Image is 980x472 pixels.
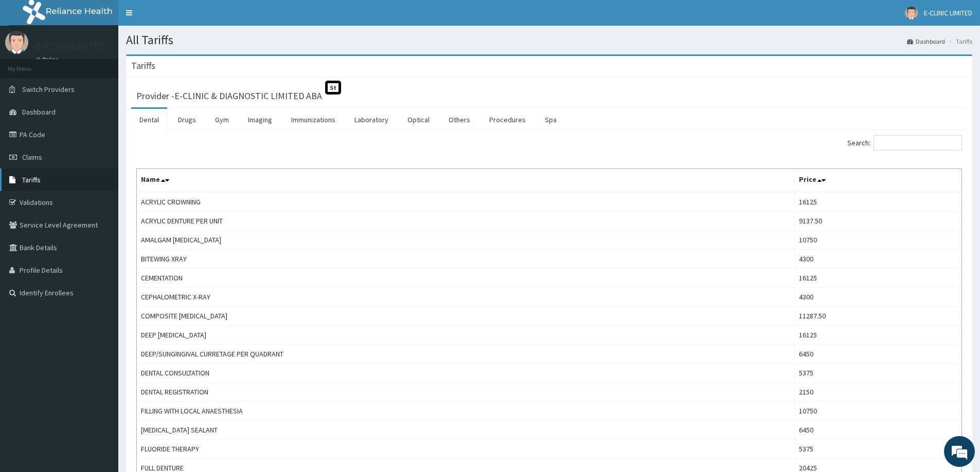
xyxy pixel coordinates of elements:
a: Optical [399,109,438,130]
a: Dashboard [907,37,945,46]
h3: Provider - E-CLINIC & DIAGNOSTIC LIMITED ABA [136,91,322,101]
td: DENTAL CONSULTATION [137,364,795,383]
a: Procedures [481,109,534,130]
h3: Tariffs [131,61,155,70]
span: Claims [22,153,42,162]
a: Drugs [170,109,204,130]
img: User Image [905,7,918,20]
td: 2150 [795,383,962,402]
td: 6450 [795,345,962,364]
li: Tariffs [946,37,972,46]
td: 10750 [795,231,962,250]
td: COMPOSITE [MEDICAL_DATA] [137,307,795,326]
td: ACRYLIC CROWNING [137,192,795,212]
td: 10750 [795,402,962,421]
td: BITEWING XRAY [137,250,795,269]
a: Others [440,109,478,130]
a: Dental [131,109,167,130]
td: FLUORIDE THERAPY [137,440,795,459]
td: 16125 [795,326,962,345]
td: AMALGAM [MEDICAL_DATA] [137,231,795,250]
td: CEPHALOMETRIC X-RAY [137,288,795,307]
td: 6450 [795,421,962,440]
textarea: Type your message and hit 'Enter' [5,280,196,316]
div: Minimize live chat window [169,5,193,30]
th: Name [137,169,795,193]
td: ACRYLIC DENTURE PER UNIT [137,212,795,231]
span: We're online! [60,129,142,233]
th: Price [795,169,962,193]
td: FILLING WITH LOCAL ANAESTHESIA [137,402,795,421]
a: Gym [207,109,237,130]
img: d_794563401_company_1708531726252_794563401 [19,51,42,77]
span: E-CLINIC LIMITED [924,8,972,17]
a: Online [36,56,61,63]
td: [MEDICAL_DATA] SEALANT [137,421,795,440]
a: Spa [537,109,565,130]
td: 4300 [795,250,962,269]
p: E-CLINIC LIMITED [36,42,104,51]
td: DEEP [MEDICAL_DATA] [137,326,795,345]
a: Imaging [240,109,280,130]
span: Dashboard [22,107,56,117]
a: Immunizations [283,109,344,130]
td: 16125 [795,192,962,212]
td: 11287.50 [795,307,962,326]
h1: All Tariffs [126,33,972,47]
td: 5375 [795,364,962,383]
td: DENTAL REGISTRATION [137,383,795,402]
span: Switch Providers [22,85,75,94]
td: 9137.50 [795,212,962,231]
span: St [325,81,341,95]
img: User Image [5,31,28,54]
td: DEEP/SUNGINGIVAL CURRETAGE PER QUADRANT [137,345,795,364]
td: CEMENTATION [137,269,795,288]
td: 16125 [795,269,962,288]
a: Laboratory [346,109,397,130]
input: Search: [874,135,962,150]
label: Search: [847,135,962,150]
td: 5375 [795,440,962,459]
span: Tariffs [22,175,41,184]
div: Chat with us now [54,58,173,71]
td: 4300 [795,288,962,307]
